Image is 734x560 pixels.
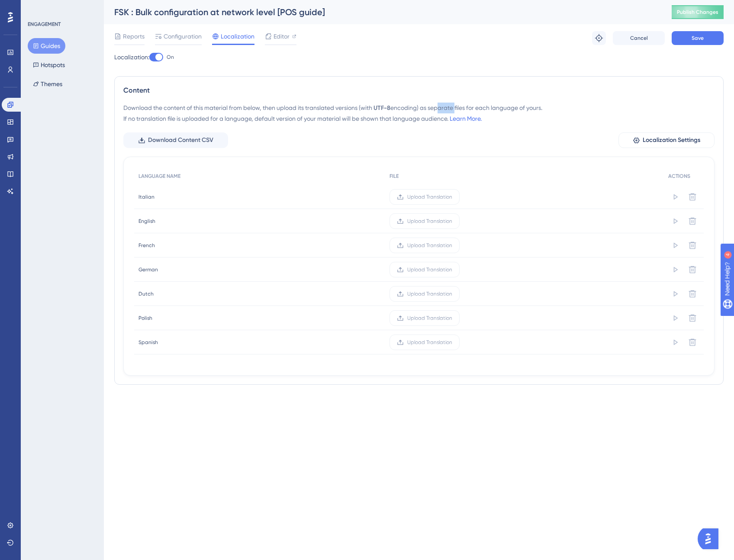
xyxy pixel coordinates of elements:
span: Publish Changes [677,9,718,16]
div: Content [123,85,715,96]
div: ENGAGEMENT [28,21,61,28]
span: Upload Translation [407,193,452,200]
span: Configuration [164,31,202,42]
button: Download Content CSV [123,132,228,148]
span: On [167,54,174,61]
span: Need Help? [20,2,54,13]
button: Themes [28,76,68,92]
span: UTF-8 [373,104,390,112]
span: Upload Translation [407,218,452,225]
span: Dutch [138,290,154,297]
span: FILE [390,173,399,180]
span: Reports [123,31,145,42]
div: FSK : Bulk configuration at network level [POS guide] [114,6,650,18]
span: Editor [274,31,290,42]
span: English [138,218,155,225]
div: Localization: [114,52,724,62]
span: Upload Translation [407,290,452,297]
span: Italian [138,193,155,200]
span: Upload Translation [407,242,452,249]
button: Localization Settings [618,132,715,148]
span: Localization [221,31,254,42]
span: Spanish [138,339,158,346]
span: German [138,266,158,273]
span: Upload Translation [407,339,452,346]
div: 4 [60,4,63,11]
div: Download the content of this material from below, then upload its translated versions (with encod... [123,103,715,124]
span: Upload Translation [407,266,452,273]
span: Localization Settings [643,135,700,145]
span: Download Content CSV [148,135,213,145]
span: French [138,242,155,249]
a: Learn More. [450,115,482,122]
button: Save [672,31,724,45]
button: Publish Changes [672,5,724,19]
button: Guides [28,38,65,54]
span: Save [692,35,704,42]
span: Cancel [630,35,648,42]
span: ACTIONS [668,173,690,180]
button: Cancel [613,31,665,45]
button: Hotspots [28,57,70,73]
iframe: UserGuiding AI Assistant Launcher [698,526,724,552]
span: LANGUAGE NAME [138,173,180,180]
span: Upload Translation [407,315,452,322]
span: Polish [138,315,152,322]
